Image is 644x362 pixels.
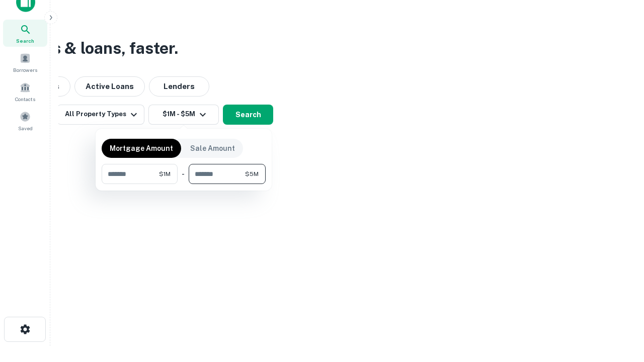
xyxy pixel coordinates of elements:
[594,282,644,330] iframe: Chat Widget
[110,143,173,154] p: Mortgage Amount
[182,164,185,184] div: -
[245,169,259,178] span: $5M
[190,143,235,154] p: Sale Amount
[159,169,171,178] span: $1M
